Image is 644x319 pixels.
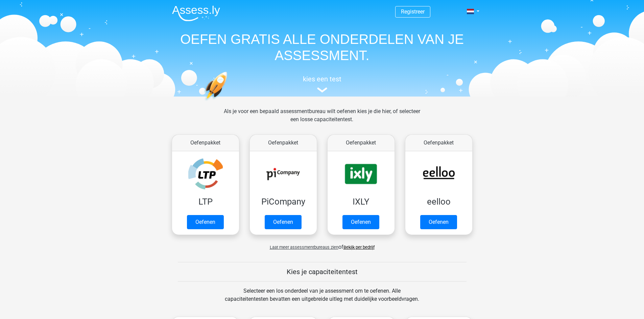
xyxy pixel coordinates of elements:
[343,245,375,250] a: Bekijk per bedrijf
[167,75,478,93] a: kies een test
[167,238,478,251] div: of
[204,72,254,133] img: oefenen
[172,5,220,21] img: Assessly
[342,215,379,229] a: Oefenen
[187,215,224,229] a: Oefenen
[167,75,478,83] h5: kies een test
[420,215,457,229] a: Oefenen
[401,8,425,15] a: Registreer
[167,31,478,63] h1: OEFEN GRATIS ALLE ONDERDELEN VAN JE ASSESSMENT.
[218,107,426,132] div: Als je voor een bepaald assessmentbureau wilt oefenen kies je die hier, of selecteer een losse ca...
[178,268,467,276] h5: Kies je capaciteitentest
[218,287,426,311] div: Selecteer een los onderdeel van je assessment om te oefenen. Alle capaciteitentesten bevatten een...
[265,215,302,229] a: Oefenen
[317,87,327,92] img: assessment
[270,245,338,250] span: Laat meer assessmentbureaus zien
